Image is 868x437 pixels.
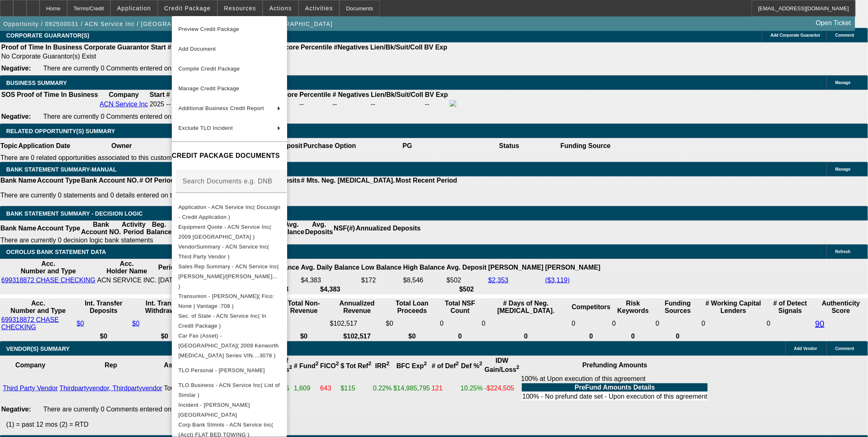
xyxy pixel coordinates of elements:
[178,312,267,329] span: Sec. of State - ACN Service Inc( In Credit Package )
[178,204,281,220] span: Application - ACN Service Inc( Docusign - Credit Application )
[178,85,239,92] span: Manage Credit Package
[178,332,279,358] span: Car Fax (Asset) - [GEOGRAPHIC_DATA]( 2009 Kenworth [MEDICAL_DATA] Series VIN....3078 )
[172,222,287,242] button: Equipment Quote - ACN Service Inc( 2009 Kenworth )
[172,311,287,331] button: Sec. of State - ACN Service Inc( In Credit Package )
[178,26,239,32] span: Preview Credit Package
[172,151,287,161] h4: CREDIT PACKAGE DOCUMENTS
[178,293,274,309] span: Transunion - [PERSON_NAME]( Fico: None | Vantage :708 )
[178,367,265,373] span: TLO Personal - [PERSON_NAME]
[172,400,287,420] button: Incident - Naranjo, Adrian
[172,242,287,261] button: VendorSummary - ACN Service Inc( Third Party Vendor )
[182,177,272,184] mat-label: Search Documents e.g. DNB
[172,291,287,311] button: Transunion - Naranjo, Adrian( Fico: None | Vantage :708 )
[178,263,279,289] span: Sales Rep Summary - ACN Service Inc( [PERSON_NAME]/[PERSON_NAME]... )
[172,380,287,400] button: TLO Business - ACN Service Inc( List of Similar )
[178,382,280,398] span: TLO Business - ACN Service Inc( List of Similar )
[172,202,287,222] button: Application - ACN Service Inc( Docusign - Credit Application )
[178,105,264,111] span: Additional Business Credit Report
[172,331,287,360] button: Car Fax (Asset) - Kenworth( 2009 Kenworth T3 Series VIN....3078 )
[178,66,240,72] span: Compile Credit Package
[178,223,271,240] span: Equipment Quote - ACN Service Inc( 2009 [GEOGRAPHIC_DATA] )
[178,46,216,52] span: Add Document
[172,360,287,380] button: TLO Personal - Naranjo, Adrian
[178,402,250,418] span: Incident - [PERSON_NAME][GEOGRAPHIC_DATA]
[178,243,269,259] span: VendorSummary - ACN Service Inc( Third Party Vendor )
[172,261,287,291] button: Sales Rep Summary - ACN Service Inc( Hernandez, E.../Oliva, Nich... )
[178,125,233,131] span: Exclude TLO Incident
